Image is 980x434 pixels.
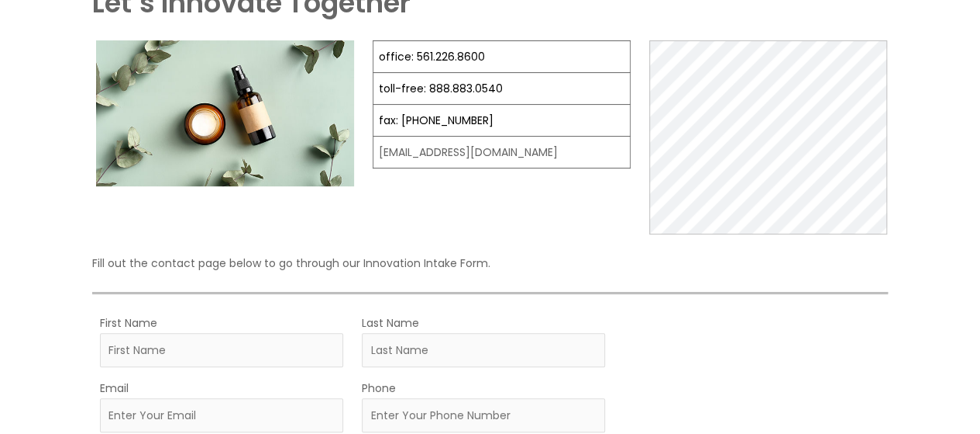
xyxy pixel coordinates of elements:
input: Enter Your Email [100,398,343,432]
p: Fill out the contact page below to go through our Innovation Intake Form. [92,253,888,273]
a: fax: [PHONE_NUMBER] [379,113,493,128]
label: Phone [362,378,396,398]
label: Email [100,378,129,398]
label: First Name [100,313,157,333]
input: First Name [100,333,343,367]
td: [EMAIL_ADDRESS][DOMAIN_NAME] [373,137,631,168]
a: office: 561.226.8600 [379,49,485,64]
img: Contact page image for private label skincare manufacturer Cosmetic solutions shows a skin care b... [96,40,354,186]
label: Last Name [362,313,419,333]
input: Last Name [362,333,605,367]
a: toll-free: 888.883.0540 [379,81,503,96]
input: Enter Your Phone Number [362,398,605,432]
